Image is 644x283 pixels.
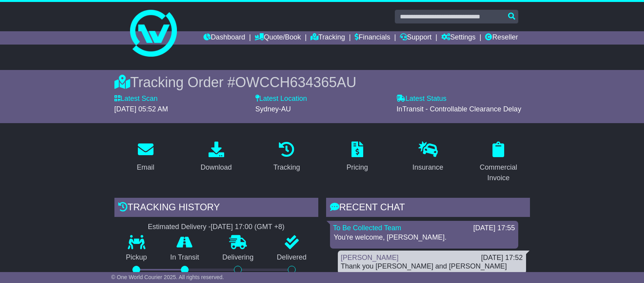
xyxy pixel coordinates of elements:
[485,31,518,45] a: Reseller
[132,139,159,176] a: Email
[341,254,399,262] a: [PERSON_NAME]
[200,162,232,173] div: Download
[441,31,476,45] a: Settings
[159,253,211,262] p: In Transit
[265,253,318,262] p: Delivered
[114,105,168,113] span: [DATE] 05:52 AM
[310,31,345,45] a: Tracking
[137,162,154,173] div: Email
[341,139,373,176] a: Pricing
[111,274,224,280] span: © One World Courier 2025. All rights reserved.
[114,253,159,262] p: Pickup
[473,224,515,233] div: [DATE] 17:55
[211,223,285,231] div: [DATE] 17:00 (GMT +8)
[255,95,307,103] label: Latest Location
[114,95,158,103] label: Latest Scan
[412,162,443,173] div: Insurance
[203,31,245,45] a: Dashboard
[334,233,514,242] p: You're welcome, [PERSON_NAME].
[326,198,530,219] div: RECENT CHAT
[467,139,530,186] a: Commercial Invoice
[114,198,318,219] div: Tracking history
[255,105,291,113] span: Sydney-AU
[211,253,266,262] p: Delivering
[195,139,237,176] a: Download
[355,31,390,45] a: Financials
[114,223,318,231] div: Estimated Delivery -
[235,74,356,90] span: OWCCH634365AU
[400,31,432,45] a: Support
[341,262,523,271] div: Thank you [PERSON_NAME] and [PERSON_NAME]
[472,162,525,183] div: Commercial Invoice
[396,105,521,113] span: InTransit - Controllable Clearance Delay
[407,139,448,176] a: Insurance
[333,224,401,232] a: To Be Collected Team
[255,31,301,45] a: Quote/Book
[273,162,300,173] div: Tracking
[268,139,305,176] a: Tracking
[396,95,446,103] label: Latest Status
[114,74,530,91] div: Tracking Order #
[481,254,523,262] div: [DATE] 17:52
[346,162,368,173] div: Pricing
